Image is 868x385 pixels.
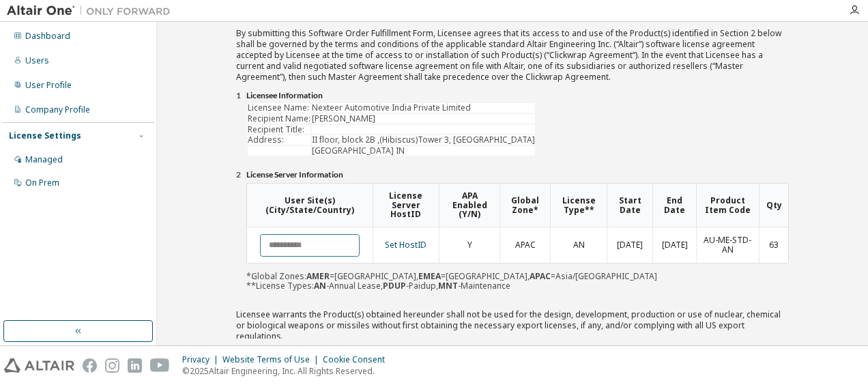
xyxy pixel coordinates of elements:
[500,227,550,263] td: APAC
[25,104,90,115] div: Company Profile
[438,280,458,291] b: MNT
[759,227,788,263] td: 63
[652,184,696,227] th: End Date
[530,270,551,282] b: APAC
[439,184,500,227] th: APA Enabled (Y/N)
[246,91,789,102] li: Licensee Information
[248,103,310,113] td: Licensee Name:
[312,135,535,145] td: II floor, block 2B ,(Hibiscus)Tower 3, [GEOGRAPHIC_DATA]
[323,354,393,365] div: Cookie Consent
[500,184,550,227] th: Global Zone*
[312,114,535,124] td: [PERSON_NAME]
[418,270,441,282] b: EMEA
[312,103,535,113] td: Nexteer Automotive India Private Limited
[246,170,789,181] li: License Server Information
[182,365,393,377] p: © 2025 Altair Engineering, Inc. All Rights Reserved.
[182,354,222,365] div: Privacy
[150,358,170,373] img: youtube.svg
[246,183,789,291] div: *Global Zones: =[GEOGRAPHIC_DATA], =[GEOGRAPHIC_DATA], =Asia/[GEOGRAPHIC_DATA] **License Types: -...
[83,358,97,373] img: facebook.svg
[439,227,500,263] td: Y
[696,227,759,263] td: AU-ME-STD-AN
[248,135,310,145] td: Address:
[383,280,406,291] b: PDUP
[247,184,373,227] th: User Site(s) (City/State/Country)
[4,358,74,373] img: altair_logo.svg
[385,239,426,251] a: Set HostID
[222,354,323,365] div: Website Terms of Use
[373,184,439,227] th: License Server HostID
[25,55,49,66] div: Users
[306,270,330,282] b: AMER
[248,114,310,124] td: Recipient Name:
[607,184,652,227] th: Start Date
[7,4,177,18] img: Altair One
[550,227,607,263] td: AN
[25,154,63,165] div: Managed
[9,130,81,141] div: License Settings
[607,227,652,263] td: [DATE]
[248,125,310,134] td: Recipient Title:
[25,80,72,91] div: User Profile
[759,184,788,227] th: Qty
[25,31,70,42] div: Dashboard
[128,358,142,373] img: linkedin.svg
[550,184,607,227] th: License Type**
[652,227,696,263] td: [DATE]
[25,177,59,188] div: On Prem
[105,358,119,373] img: instagram.svg
[314,280,326,291] b: AN
[696,184,759,227] th: Product Item Code
[312,146,535,156] td: [GEOGRAPHIC_DATA] IN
